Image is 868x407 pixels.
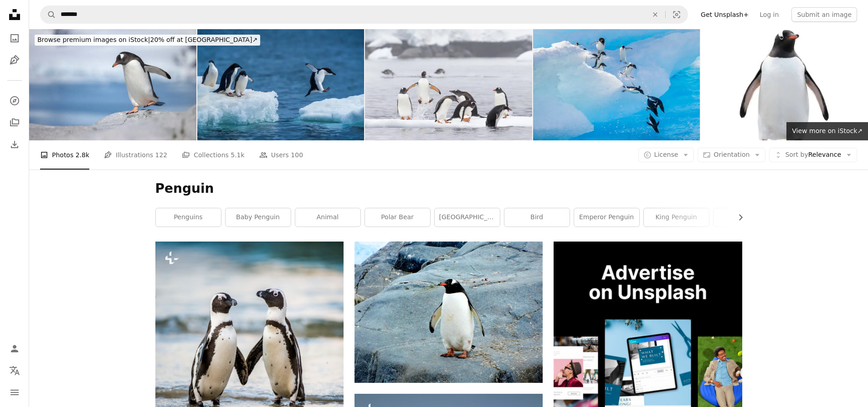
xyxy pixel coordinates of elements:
[666,6,688,23] button: Visual search
[365,208,430,227] a: polar bear
[295,208,360,227] a: animal
[104,140,167,170] a: Illustrations 122
[786,122,868,140] a: View more on iStock↗
[41,6,56,23] button: Search Unsplash
[155,150,168,160] span: 122
[785,151,808,158] span: Sort by
[5,113,24,132] a: Collections
[354,242,543,383] img: penguin standing on black rock
[714,208,779,227] a: dolphin
[155,180,742,197] h1: Penguin
[645,6,665,23] button: Clear
[791,7,857,22] button: Submit an image
[29,29,266,51] a: Browse premium images on iStock|20% off at [GEOGRAPHIC_DATA]↗
[644,208,709,227] a: king penguin
[37,36,150,43] span: Browse premium images on iStock |
[533,29,700,140] img: Adelie Penguins (Pygoscelis adeliae) leaping into the ocean from an iceberg.
[40,5,688,24] form: Find visuals sitewide
[732,208,742,227] button: scroll list to the right
[5,383,24,402] button: Menu
[701,29,868,140] img: Gentoo penguin isolated on white background.
[574,208,639,227] a: emperor penguin
[5,92,24,110] a: Explore
[714,151,750,158] span: Orientation
[37,36,257,43] span: 20% off at [GEOGRAPHIC_DATA] ↗
[226,208,291,227] a: baby penguin
[231,150,244,160] span: 5.1k
[259,140,303,170] a: Users 100
[291,150,303,160] span: 100
[156,208,221,227] a: penguins
[5,135,24,154] a: Download History
[197,29,365,140] img: Adelie penguin jumping between two ice floes
[698,148,765,162] button: Orientation
[5,51,24,69] a: Illustrations
[769,148,857,162] button: Sort byRelevance
[354,308,543,316] a: penguin standing on black rock
[695,7,754,22] a: Get Unsplash+
[435,208,500,227] a: [GEOGRAPHIC_DATA]
[5,29,24,47] a: Photos
[754,7,784,22] a: Log in
[182,140,244,170] a: Collections 5.1k
[29,29,196,140] img: Gentoo penguin portrait (Pygoscelis papua) in Antarctica.
[654,151,678,158] span: License
[5,361,24,380] button: Language
[792,127,863,134] span: View more on iStock ↗
[785,150,841,160] span: Relevance
[365,29,532,140] img: Gentoo penguins (Pygoscelis papua) on an ice floe.
[504,208,570,227] a: bird
[5,340,24,358] a: Log in / Sign up
[155,333,344,341] a: African penguin walk out of the ocean on the sandy beach. African penguin ( Spheniscus demersus) ...
[638,148,694,162] button: License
